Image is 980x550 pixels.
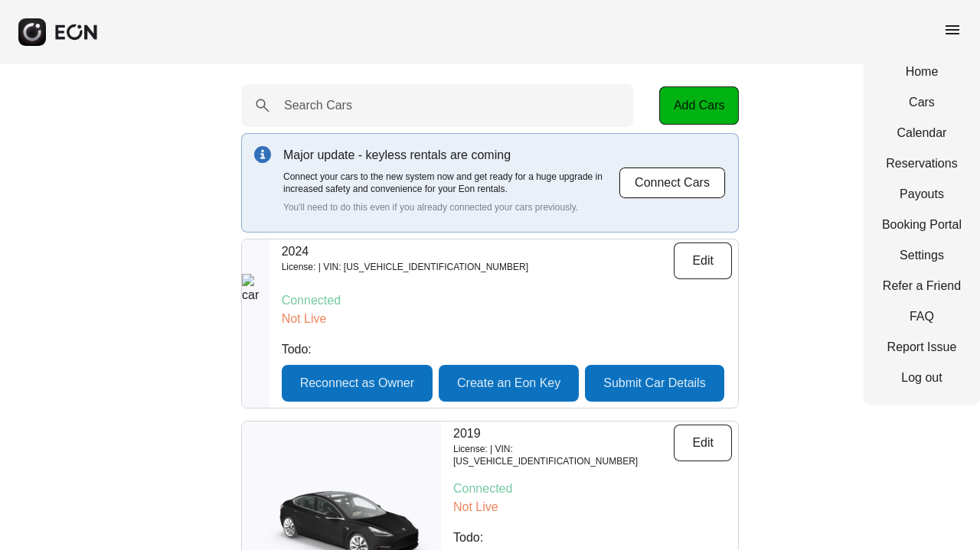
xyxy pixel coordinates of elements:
button: Add Cars [659,86,739,125]
p: Not Live [282,310,732,328]
button: Submit Car Details [585,365,724,402]
a: Refer a Friend [882,277,962,295]
button: Connect Cars [619,167,726,199]
p: Connected [282,291,732,310]
p: License: | VIN: [US_VEHICLE_IDENTIFICATION_NUMBER] [453,443,674,467]
p: Connected [453,480,732,498]
span: menu [943,21,962,39]
a: Payouts [882,185,962,203]
a: Cars [882,93,962,112]
p: 2024 [282,242,528,261]
a: Booking Portal [882,216,962,234]
a: Home [882,63,962,81]
a: Calendar [882,124,962,142]
a: Report Issue [882,338,962,356]
p: License: | VIN: [US_VEHICLE_IDENTIFICATION_NUMBER] [282,261,528,273]
p: Not Live [453,498,732,516]
button: Create an Eon Key [439,365,579,402]
img: info [254,146,271,163]
label: Search Cars [284,96,352,115]
button: Reconnect as Owner [282,365,433,402]
p: Major update - keyless rentals are coming [283,146,619,164]
p: Connect your cars to the new system now and get ready for a huge upgrade in increased safety and ... [283,171,619,195]
p: You'll need to do this even if you already connected your cars previously. [283,201,619,213]
button: Edit [674,425,732,461]
p: Todo: [282,340,732,359]
a: Log out [882,369,962,387]
p: Todo: [453,529,732,547]
a: Reservations [882,155,962,173]
button: Edit [674,242,732,279]
img: car [242,274,269,373]
a: FAQ [882,308,962,326]
a: Settings [882,246,962,265]
p: 2019 [453,425,674,443]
